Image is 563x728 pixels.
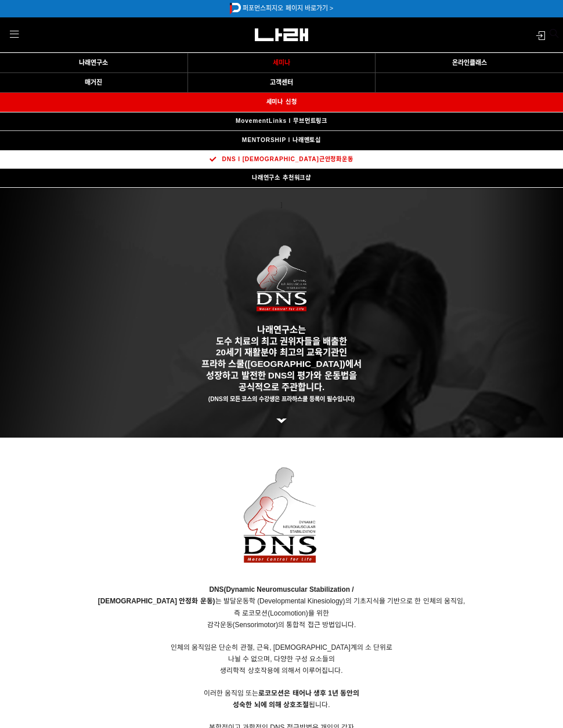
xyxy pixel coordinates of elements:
[240,169,324,187] a: 나래연구소 추천워크샵
[233,701,330,709] span: 됩니다.
[190,79,373,86] a: 고객센터
[276,418,287,424] img: 5c77eccb8796d.png
[233,701,309,709] strong: 성숙한 뇌에 의해 상호조절
[204,689,359,697] span: 이러한 움직임 또는
[206,370,356,380] strong: 성장하고 발전한 DNS의 평가와 운동법을
[208,396,355,402] strong: (DNS의 모든 코스의 수강생은 프라하스쿨 등록이 필수입니다)
[190,59,373,67] a: 세미나
[254,93,309,111] a: 세미나 신청
[220,667,342,675] span: 생리학적 상호작용에 의해서 이루어집니다.
[257,325,306,334] strong: 나래연구소는
[207,621,356,629] span: 감각운동(Sensorimotor)의 통합적 접근 방법입니다.
[239,382,325,392] strong: 공식적으로 주관합니다.
[378,59,560,67] a: 온라인클래스
[2,59,185,67] a: 나래연구소
[79,59,108,66] span: 나래연구소
[171,643,393,651] span: 인체의 움직임은 단순히 관절, 근육, [DEMOGRAPHIC_DATA]계의 소 단위로
[98,597,215,605] strong: [DEMOGRAPHIC_DATA] 안정화 운동)
[228,655,335,663] span: 나뉠 수 없으며, 다양한 구성 요소들의
[230,131,334,150] a: MENTORSHIP l 나래멘토십
[273,59,290,66] span: 세미나
[197,151,366,169] a: DNS l [DEMOGRAPHIC_DATA]근안정화운동
[234,461,330,581] img: d5c8cdbd3278f.png
[209,585,353,594] strong: DNS(Dynamic Neuromuscular Stabilization /
[85,79,102,86] span: 매거진
[216,347,347,357] strong: 20세기 재활분야 최고의 교육기관인
[16,199,547,210] p: ]
[2,79,185,86] a: 매거진
[270,79,293,86] span: 고객센터
[223,112,340,131] a: MovementLinks l 무브먼트링크
[216,336,348,346] strong: 도수 치료의 최고 권위자들을 배출한
[258,689,359,697] strong: 로코모션은 태어나 생후 1년 동안의
[452,59,487,66] span: 온라인클래스
[234,609,329,617] span: 즉 로코모션(Locomotion)을 위한
[201,359,362,369] strong: 프라하 스쿨([GEOGRAPHIC_DATA])에서
[230,3,241,14] img: 5c1ff95e9416b.png
[243,5,333,12] a: 퍼포먼스피지오 페이지 바로가기 >
[98,597,465,605] span: 는 발달운동학 (Developmental Kinesiology)의 기초지식을 기반으로 한 인체의 움직임,
[257,245,306,311] img: 2a6ec8c739a1b.png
